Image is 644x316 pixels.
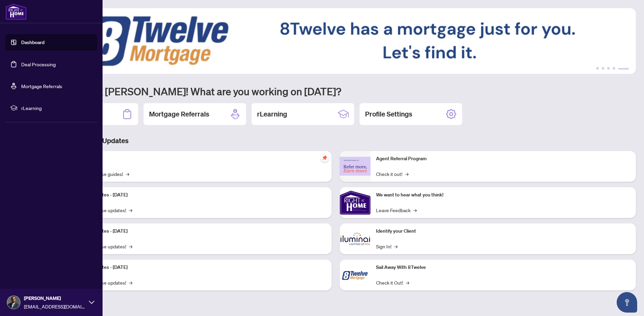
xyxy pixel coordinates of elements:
a: Leave Feedback→ [376,206,417,214]
h1: Welcome back [PERSON_NAME]! What are you working on [DATE]? [36,85,636,98]
span: → [126,170,129,178]
img: Sail Away With 8Twelve [340,260,371,290]
h2: Mortgage Referrals [149,109,209,119]
a: Check it Out!→ [376,279,409,286]
img: logo [5,3,27,20]
a: Dashboard [21,39,44,45]
p: Platform Updates - [DATE] [72,264,326,271]
img: Agent Referral Program [340,157,371,176]
p: Self-Help [72,155,326,163]
span: → [394,243,398,250]
p: Platform Updates - [DATE] [72,228,326,235]
span: → [405,170,408,178]
span: [EMAIL_ADDRESS][DOMAIN_NAME] [24,303,85,310]
span: [PERSON_NAME] [24,294,85,302]
img: Profile Icon [7,296,20,309]
button: 2 [602,67,604,70]
img: Identify your Client [340,223,371,254]
a: Sign In!→ [376,243,398,250]
span: → [406,279,409,286]
p: Identify your Client [376,228,630,235]
a: Deal Processing [21,61,56,67]
p: Agent Referral Program [376,155,630,163]
p: Platform Updates - [DATE] [72,191,326,199]
h2: rLearning [257,109,287,119]
a: Mortgage Referrals [21,83,62,89]
span: pushpin [321,154,329,162]
img: We want to hear what you think! [340,187,371,218]
h2: Profile Settings [365,109,412,119]
h3: Brokerage & Industry Updates [36,136,636,146]
button: 5 [618,67,629,70]
span: → [129,279,132,286]
span: → [129,206,132,214]
span: → [129,243,132,250]
span: → [413,206,417,214]
button: 3 [607,67,610,70]
p: We want to hear what you think! [376,191,630,199]
a: Check it out!→ [376,170,408,178]
button: Open asap [617,292,637,313]
img: Slide 4 [36,8,636,74]
span: rLearning [21,104,92,112]
p: Sail Away With 8Twelve [376,264,630,271]
button: 1 [596,67,599,70]
button: 4 [613,67,615,70]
